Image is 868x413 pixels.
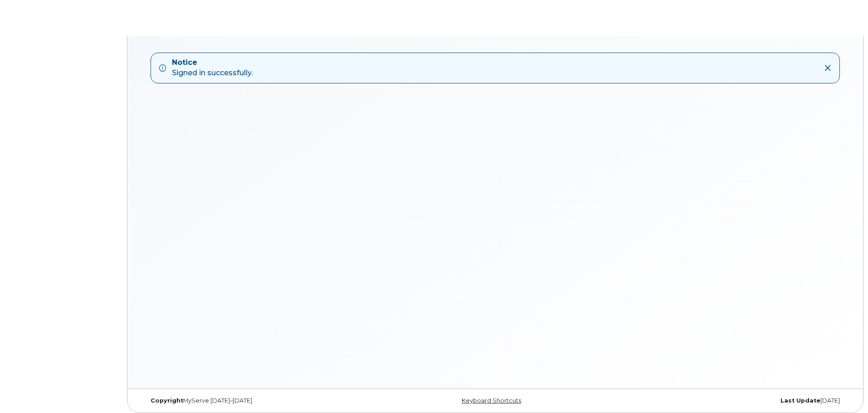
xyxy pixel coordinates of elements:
strong: Copyright [151,397,183,404]
div: MyServe [DATE]–[DATE] [144,397,378,404]
div: [DATE] [612,397,847,404]
strong: Notice [172,58,253,68]
strong: Last Update [780,397,820,404]
div: Signed in successfully. [172,58,253,78]
a: Keyboard Shortcuts [462,397,521,404]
